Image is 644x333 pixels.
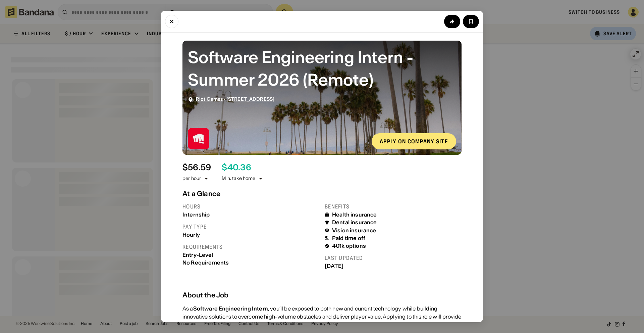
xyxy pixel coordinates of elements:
[325,254,462,261] div: Last updated
[182,259,319,266] div: No Requirements
[325,263,462,269] div: [DATE]
[182,252,319,258] div: Entry-Level
[182,211,319,218] div: Internship
[226,96,274,102] a: [STREET_ADDRESS]
[182,232,319,238] div: Hourly
[196,96,274,102] div: ·
[188,46,456,91] div: Software Engineering Intern - Summer 2026 (Remote)
[165,15,178,28] button: Close
[332,219,377,226] div: Dental insurance
[182,163,211,173] div: $ 56.59
[222,163,251,173] div: $ 40.36
[182,291,462,299] div: About the Job
[380,139,448,144] div: Apply on company site
[182,243,319,250] div: Requirements
[182,190,462,198] div: At a Glance
[372,133,456,149] a: Apply on company site
[332,211,377,218] div: Health insurance
[188,128,209,149] img: Riot Games logo
[193,305,268,312] div: Software Engineering Intern
[182,175,201,182] div: per hour
[182,223,319,230] div: Pay type
[196,96,223,102] a: Riot Games
[332,243,366,249] div: 401k options
[332,227,376,234] div: Vision insurance
[182,203,319,210] div: Hours
[325,203,462,210] div: Benefits
[332,235,365,241] div: Paid time off
[222,175,263,182] div: Min. take home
